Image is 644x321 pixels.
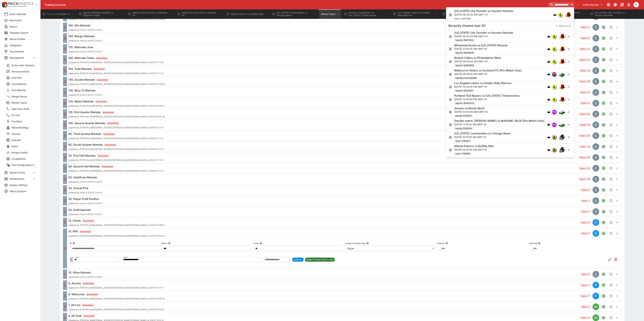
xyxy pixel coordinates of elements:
div: PLAYER [593,230,599,237]
button: Add a new Market type to the group [601,78,607,85]
img: pandascore.png [552,123,556,127]
img: lsports.jpeg [552,47,556,51]
span: Save changes to the Market Type group [608,176,614,182]
span: Help & Support [9,189,36,193]
img: esports.png [559,121,565,128]
div: EVENT [593,67,599,74]
button: Remove Market Code from the group [613,257,619,263]
button: ID [73,242,75,245]
button: Add a new Market type to the group [601,144,607,150]
button: No Bookmarks [575,2,580,7]
button: Toggle light/dark mode [612,2,618,8]
span: Updated by [PERSON_NAME][EMAIL_ADDRESS][PERSON_NAME][DOMAIN_NAME] at [DATE] 11:11:10 [68,170,163,172]
img: pandascore.png [552,110,556,114]
img: basketball.png [559,46,565,53]
span: lsports-16458976 [454,51,475,55]
h6: Melbourne Victory vs Auckland FC [Pre-Match Only] [454,69,522,72]
span: Types: 45 [578,156,591,159]
button: [US_STATE] City Thunder vs Houston Rockets [588,9,637,19]
div: EVENT [593,165,599,172]
img: lsports.jpeg [552,85,556,89]
span: panda-1249560 [454,127,473,130]
span: Types: 43 [578,113,591,116]
button: Add a new Market type to the group [601,68,607,74]
span: Tournaments [9,50,36,53]
h6: Atlanta Falcons vs Buffalo Bills [454,144,494,148]
p: [DATE] 11:00:00 PM GMT+10 [454,123,544,126]
span: Updated by initial at [DATE] 11:54:07 [68,40,103,42]
svg: Open [449,85,452,89]
h6: [US_STATE] City Thunder vs Houston Rockets [454,31,513,35]
p: [DATE] 10:00:00 AM GMT+10 [454,47,508,51]
div: EVENT [593,35,599,42]
div: bwin [552,135,557,140]
img: american_football.png [559,134,565,141]
img: bwin.png [552,148,556,152]
p: [DATE] 12:00:00 PM GMT+10 [454,98,520,101]
div: lclkafka [552,72,557,77]
span: Sports Pricing [9,171,32,174]
button: Austin FC vs Los Angeles FC [33,9,76,19]
p: [DATE] 09:15:00 AM GMT+10 [454,148,494,151]
h6: Sinners vs Monte (Bo3) [454,107,485,110]
span: Types: 1 [580,199,591,203]
h6: 100. Second Quarter Markets [68,121,163,125]
h6: [US_STATE] City Thunder vs Houston Rockets [454,9,513,13]
span: Updated by [PERSON_NAME][EMAIL_ADDRESS][PERSON_NAME][DOMAIN_NAME] at [DATE] 11:11:10 [68,61,163,64]
span: Nexus Entities [9,37,36,41]
img: logo-cerberus.svg [547,47,551,51]
span: Types: 46 [578,80,591,83]
div: cerberus [547,110,551,114]
button: Add a new Market type to the group [601,230,607,236]
span: Market Types [11,101,36,104]
button: Los Angeles Lakers vs Golden State Warriors [391,9,440,19]
button: Cerberus Group Type [366,242,369,245]
button: Atlanta Falcons vs Buffalo Bills [224,9,269,19]
span: On Call [11,113,36,117]
div: lsports [558,12,563,17]
button: Market Types [319,9,341,19]
h6: 70. First Half Markets [68,154,163,158]
span: Save changes to the Market Type group [608,165,614,171]
span: Save changes to the Market Type group [608,144,614,150]
span: Types: 41 [579,123,591,127]
span: Basketball [104,143,117,147]
button: Add a new Market type to the group [601,165,607,171]
svg: Open [449,47,452,51]
span: Save changes to the Market Type group [608,187,614,193]
span: Save changes to the Market Type group [608,24,614,30]
span: Types: 15 [579,91,591,94]
span: Updated by initial at [DATE] 11:54:07 [68,213,103,216]
p: [DATE] 09:30:00 AM GMT+10 [454,60,501,63]
span: Auto Roll [11,76,36,79]
span: lclkafka-252259588 [454,76,478,80]
span: Save changes to the Market Type group [608,35,614,41]
h6: 190. Win Markets [68,23,103,27]
h6: Los Angeles Lakers vs Golden State Warriors [454,81,512,85]
div: EVENT [593,154,599,161]
span: Types: 6 [580,37,591,40]
label: Code [265,255,269,259]
span: lsports-16417938 [454,17,471,20]
svg: Open [449,60,452,63]
button: Add a new Market type to the group [601,176,607,182]
button: Add a new Market type to the group [601,89,607,95]
div: EVENT [593,197,599,204]
h6: [US_STATE] Commanders vs Chicago Bears [454,132,511,135]
svg: Open [449,13,452,17]
span: Categories [9,43,36,47]
span: Basketball [106,122,120,125]
img: lsports.jpeg [552,97,556,102]
div: cerberus [547,47,551,51]
div: EVENT [593,208,599,215]
p: [DATE] 09:30:00 AM GMT+10 [454,13,513,16]
span: Save changes to the Market Type group [608,198,614,204]
span: Types: 22 [578,58,591,62]
h6: Milwaukee Bucks vs [US_STATE] Wizards [454,44,508,47]
button: Name [168,242,170,245]
div: cerberus [547,35,551,38]
h6: 90. Third Quarter Markets [68,132,163,136]
button: Add a new Market type to the group [601,293,607,299]
span: Updated by [PERSON_NAME][EMAIL_ADDRESS][PERSON_NAME][DOMAIN_NAME] at [DATE] 11:11:10 [68,159,163,161]
h6: Boston Celtics vs Philadelphia 76ers [454,56,501,60]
